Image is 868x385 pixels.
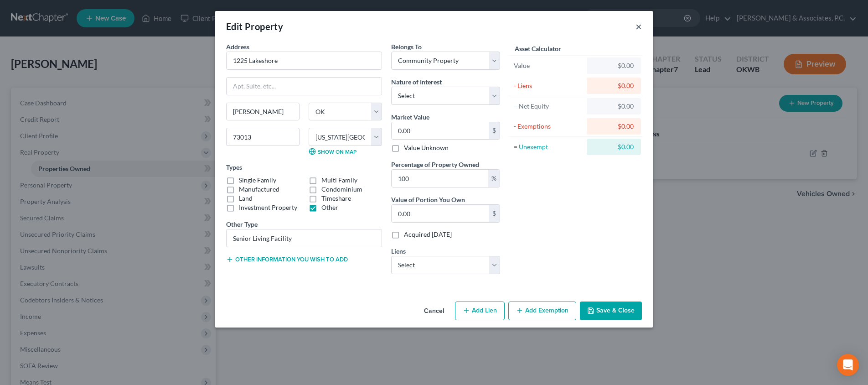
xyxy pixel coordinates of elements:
div: $0.00 [594,102,634,111]
div: $0.00 [594,122,634,131]
button: Add Lien [455,302,505,321]
label: Percentage of Property Owned [391,160,479,169]
label: Single Family [239,176,276,185]
label: Condominium [321,185,362,194]
label: Nature of Interest [391,77,442,87]
button: × [635,21,642,32]
label: Manufactured [239,185,279,194]
input: Enter address... [227,52,382,69]
span: Address [226,43,249,51]
label: Value Unknown [404,143,449,152]
label: Timeshare [321,194,351,203]
input: Apt, Suite, etc... [227,78,382,95]
div: Edit Property [226,20,283,33]
div: $ [489,205,500,222]
label: Land [239,194,253,203]
button: Save & Close [580,302,642,321]
div: $0.00 [594,61,634,70]
button: Add Exemption [508,302,576,321]
label: Multi Family [321,176,357,185]
span: Belongs To [391,43,422,51]
div: $0.00 [594,142,634,151]
div: = Net Equity [514,102,583,111]
input: 0.00 [392,170,488,187]
input: 0.00 [392,205,489,222]
input: 0.00 [392,122,489,140]
div: $ [489,122,500,140]
button: Other information you wish to add [226,256,348,263]
label: Acquired [DATE] [404,230,452,239]
label: Market Value [391,112,429,122]
input: Enter city... [227,103,299,120]
label: Other [321,203,338,212]
label: Types [226,162,242,172]
a: Show on Map [309,148,356,155]
button: Cancel [417,302,451,321]
div: $0.00 [594,81,634,90]
label: Other Type [226,219,258,229]
label: Investment Property [239,203,297,212]
input: Enter zip... [226,128,300,146]
input: -- [227,229,382,247]
div: - Liens [514,81,583,90]
label: Liens [391,246,406,256]
div: = Unexempt [514,142,583,151]
div: - Exemptions [514,122,583,131]
div: % [488,170,500,187]
label: Value of Portion You Own [391,195,465,204]
div: Value [514,61,583,70]
label: Asset Calculator [515,44,561,53]
div: Open Intercom Messenger [837,354,859,376]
